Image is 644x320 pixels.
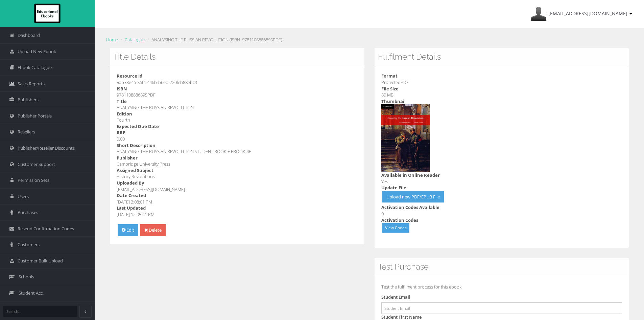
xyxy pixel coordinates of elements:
input: Student Email [381,302,622,314]
label: Student Email [381,294,410,300]
dt: Edition [117,111,358,117]
dt: File Size [381,86,622,92]
dd: 0 [381,211,622,217]
span: Permission Sets [18,177,49,184]
dt: Title [117,98,358,105]
h3: Title Details [113,52,361,61]
a: Catalogue [125,37,145,43]
a: Upload new PDF/EPUB File [382,191,444,203]
dt: Available in Online Reader [381,172,622,178]
p: Test the fulfilment process for this ebook [381,283,622,291]
dd: [EMAIL_ADDRESS][DOMAIN_NAME] [117,186,358,193]
input: Search... [3,306,77,317]
dt: Resource Id [117,73,358,79]
a: View Codes [382,223,409,233]
span: Resellers [18,129,35,135]
dt: Update File [381,185,622,191]
span: Upload New Ebook [18,48,56,55]
a: Home [106,37,118,43]
dd: 5ab78e46-36f4-446b-b6eb-720fcb88ebc9 [117,79,358,86]
span: Purchases [18,209,38,216]
span: [EMAIL_ADDRESS][DOMAIN_NAME] [548,10,627,17]
li: ANALYSING THE RUSSIAN REVOLUTION (ISBN: 9781108886895PDF) [146,36,282,43]
dt: Date Created [117,192,358,199]
span: Resend Confirmation Codes [18,226,74,232]
span: Ebook Catalogue [18,64,52,71]
dd: 9781108886895PDF [117,92,358,98]
dt: Format [381,73,622,79]
span: Users [18,193,29,200]
img: ANALYSING THE RUSSIAN REVOLUTION [381,104,430,172]
span: Schools [19,274,34,280]
span: Publisher Portals [18,113,52,119]
span: Sales Reports [18,81,45,87]
dt: Expected Due Date [117,123,358,130]
dt: Short Description [117,142,358,149]
h3: Fulfilment Details [378,52,626,61]
a: Edit [118,224,138,236]
dt: RRP [117,129,358,136]
dd: Cambridge University Press [117,161,358,167]
dt: Activation Codes Available [381,204,622,211]
dd: [DATE] 12:05:41 PM [117,211,358,218]
dt: Activation Codes [381,217,622,223]
span: Dashboard [18,32,40,39]
span: Customers [18,241,40,248]
a: Delete [140,224,166,236]
dd: Fourth [117,117,358,123]
dt: Assigned Subject [117,167,358,174]
span: Customer Bulk Upload [18,258,63,264]
dd: ANALYSING THE RUSSIAN REVOLUTION [117,104,358,111]
span: Publisher/Reseller Discounts [18,145,75,151]
dt: Publisher [117,155,358,161]
dd: [DATE] 2:08:01 PM [117,199,358,205]
dd: History Revolutions [117,173,358,180]
dd: ProtectedPDF [381,79,622,86]
dd: Yes [381,178,622,185]
dt: Last Updated [117,205,358,211]
dt: Thumbnail [381,98,622,105]
dd: 0.00 [117,136,358,142]
span: Customer Support [18,161,55,168]
span: Student Acc. [19,290,44,296]
dt: Uploaded By [117,180,358,186]
h3: Test Purchase [378,262,626,271]
dt: ISBN [117,86,358,92]
dd: ANALYSING THE RUSSIAN REVOLUTION STUDENT BOOK + EBOOK 4E [117,148,358,155]
dd: 80 MB [381,92,622,98]
span: Publishers [18,97,39,103]
img: Avatar [530,6,547,22]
